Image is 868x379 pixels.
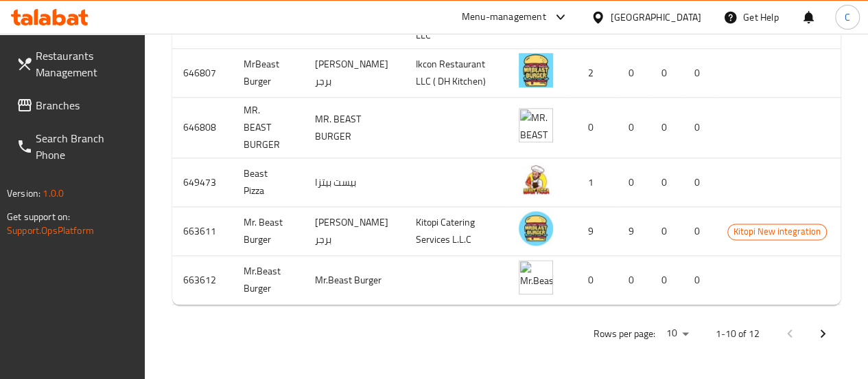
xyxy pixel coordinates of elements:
td: MR. BEAST BURGER [304,98,405,158]
td: Beast Pizza [233,158,304,207]
td: 0 [618,49,650,98]
td: MR. BEAST BURGER [233,98,304,158]
img: MR. BEAST BURGER [519,108,553,142]
td: Ikcon Restaurant LLC ( DH Kitchen) [405,49,508,98]
td: 1 [570,158,618,207]
td: 0 [650,98,683,158]
td: 0 [650,207,683,256]
span: Get support on: [7,208,70,226]
div: [GEOGRAPHIC_DATA] [611,10,701,25]
td: 646807 [172,49,233,98]
td: 0 [683,158,716,207]
span: Restaurants Management [36,47,134,80]
td: 0 [650,256,683,305]
td: 0 [618,256,650,305]
td: [PERSON_NAME] برجر [304,207,405,256]
td: 0 [683,49,716,98]
td: 649473 [172,158,233,207]
td: Kitopi Catering Services L.L.C [405,207,508,256]
img: Mr.Beast Burger [519,260,553,294]
td: 0 [650,49,683,98]
td: [PERSON_NAME] برجر [304,49,405,98]
td: 0 [650,158,683,207]
span: Branches [36,97,134,113]
td: 2 [570,49,618,98]
td: 0 [683,256,716,305]
td: 9 [570,207,618,256]
p: Rows per page: [594,325,655,343]
a: Restaurants Management [5,39,145,89]
span: Version: [7,184,40,202]
a: Support.OpsPlatform [7,221,94,239]
td: 0 [618,158,650,207]
td: 663612 [172,256,233,305]
td: Mr. Beast Burger [233,207,304,256]
p: 1-10 of 12 [716,325,760,343]
td: 663611 [172,207,233,256]
div: Rows per page: [661,323,694,344]
span: 1.0.0 [43,184,64,202]
td: Mr.Beast Burger [304,256,405,305]
td: 0 [683,98,716,158]
span: Search Branch Phone [36,130,134,163]
img: MrBeast Burger [519,53,553,87]
td: 0 [570,256,618,305]
td: 9 [618,207,650,256]
img: Beast Pizza [519,162,553,197]
td: 0 [618,98,650,158]
td: Mr.Beast Burger [233,256,304,305]
td: MrBeast Burger [233,49,304,98]
a: Branches [5,89,145,122]
td: بيست بيتزا [304,158,405,207]
button: Next page [806,317,839,350]
a: Search Branch Phone [5,122,145,171]
div: Menu-management [462,9,546,25]
span: Kitopi New integration [728,224,826,239]
td: 0 [683,207,716,256]
span: C [845,10,850,25]
td: 0 [570,98,618,158]
img: Mr. Beast Burger [519,211,553,246]
td: 646808 [172,98,233,158]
